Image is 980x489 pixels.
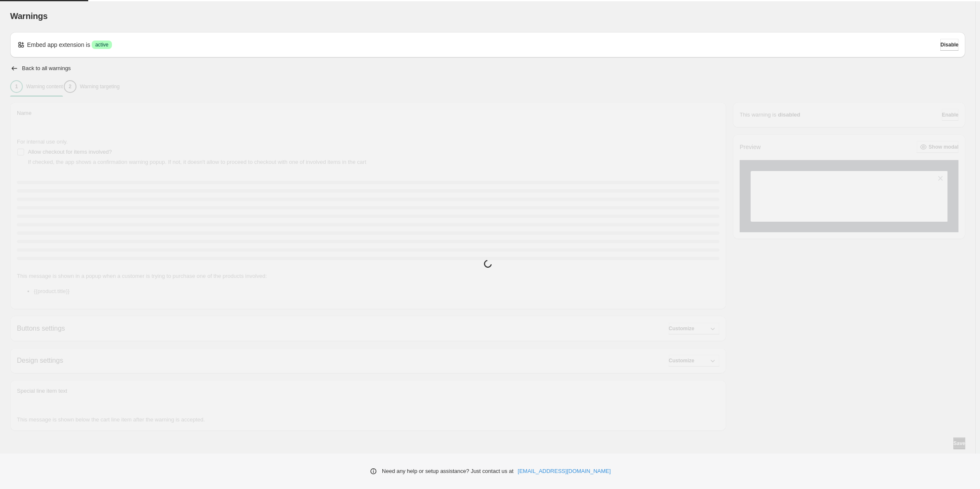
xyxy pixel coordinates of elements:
[95,41,108,48] span: active
[27,41,90,49] p: Embed app extension is
[10,11,48,21] span: Warnings
[22,65,71,72] h2: Back to all warnings
[518,467,611,475] a: [EMAIL_ADDRESS][DOMAIN_NAME]
[940,41,958,48] span: Disable
[940,39,958,51] button: Disable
